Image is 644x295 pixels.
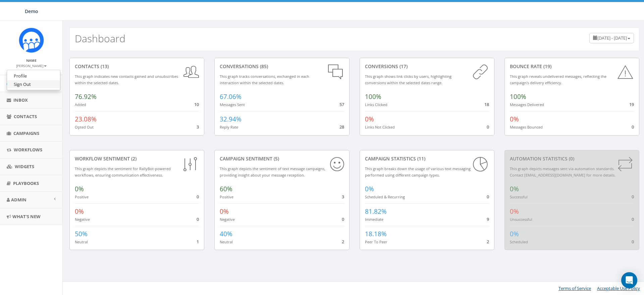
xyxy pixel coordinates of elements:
[365,194,405,199] small: Scheduled & Recurring
[339,124,344,130] span: 28
[13,180,39,186] span: Playbooks
[365,63,489,70] div: conversions
[632,194,634,200] span: 0
[487,124,489,130] span: 0
[75,194,89,199] small: Positive
[220,185,232,193] span: 60%
[510,155,634,162] div: Automation Statistics
[75,102,86,107] small: Added
[220,92,241,101] span: 67.06%
[510,207,519,216] span: 0%
[75,230,88,238] span: 50%
[597,35,627,41] span: [DATE] - [DATE]
[365,230,387,238] span: 18.18%
[510,74,606,85] small: This graph reveals undelivered messages, reflecting the campaign's delivery efficiency.
[75,74,178,85] small: This graph indicates new contacts gained and unsubscribes within the selected dates.
[220,74,309,85] small: This graph tracks conversations, exchanged in each interaction within the selected dates.
[220,194,233,199] small: Positive
[16,62,47,68] a: [PERSON_NAME]
[7,72,60,80] a: Profile
[510,230,519,238] span: 0%
[365,239,387,244] small: Peer To Peer
[220,217,235,222] small: Negative
[75,92,97,101] span: 76.92%
[220,155,344,162] div: Campaign Sentiment
[365,92,381,101] span: 100%
[629,101,634,107] span: 19
[220,63,344,70] div: conversations
[510,115,519,124] span: 0%
[197,194,199,200] span: 0
[75,166,171,178] small: This graph depicts the sentiment for RallyBot-powered workflows, ensuring communication effective...
[542,63,551,69] span: (19)
[568,155,574,162] span: (0)
[197,239,199,245] span: 1
[272,155,279,162] span: (5)
[13,97,28,103] span: Inbox
[220,166,325,178] small: This graph depicts the sentiment of text message campaigns, providing insight about your message ...
[365,115,374,124] span: 0%
[12,213,41,219] span: What's New
[597,285,640,291] a: Acceptable Use Policy
[632,124,634,130] span: 0
[558,285,591,291] a: Terms of Service
[632,216,634,222] span: 0
[197,124,199,130] span: 3
[510,217,532,222] small: Unsuccessful
[194,101,199,107] span: 10
[75,115,97,124] span: 23.08%
[7,80,60,89] a: Sign Out
[220,115,241,124] span: 32.94%
[510,102,544,107] small: Messages Delivered
[130,155,137,162] span: (2)
[75,63,199,70] div: contacts
[510,194,528,199] small: Successful
[220,207,229,216] span: 0%
[339,101,344,107] span: 57
[220,102,245,107] small: Messages Sent
[510,63,634,70] div: Bounce Rate
[510,125,543,130] small: Messages Bounced
[220,230,232,238] span: 40%
[19,28,44,53] img: Icon_1.png
[13,130,39,136] span: Campaigns
[75,239,88,244] small: Neutral
[365,102,387,107] small: Links Clicked
[259,63,268,69] span: (85)
[632,239,634,245] span: 0
[484,101,489,107] span: 18
[26,58,37,63] small: Name
[75,207,84,216] span: 0%
[365,74,451,85] small: This graph shows link clicks by users, highlighting conversions within the selected dates range.
[99,63,109,69] span: (13)
[365,125,395,130] small: Links Not Clicked
[398,63,408,69] span: (17)
[342,194,344,200] span: 3
[487,216,489,222] span: 9
[220,239,233,244] small: Neutral
[75,33,125,44] h2: Dashboard
[14,113,37,119] span: Contacts
[197,216,199,222] span: 0
[487,194,489,200] span: 0
[487,239,489,245] span: 2
[75,217,90,222] small: Negative
[621,272,637,288] div: Open Intercom Messenger
[75,125,94,130] small: Opted Out
[365,217,383,222] small: Immediate
[220,125,238,130] small: Reply Rate
[342,216,344,222] span: 0
[365,155,489,162] div: Campaign Statistics
[15,163,34,169] span: Widgets
[510,185,519,193] span: 0%
[75,155,199,162] div: Workflow Sentiment
[342,239,344,245] span: 2
[75,185,84,193] span: 0%
[14,147,42,153] span: Workflows
[16,63,47,68] small: [PERSON_NAME]
[365,207,387,216] span: 81.82%
[365,185,374,193] span: 0%
[25,8,38,14] span: Demo
[11,197,26,203] span: Admin
[510,239,528,244] small: Scheduled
